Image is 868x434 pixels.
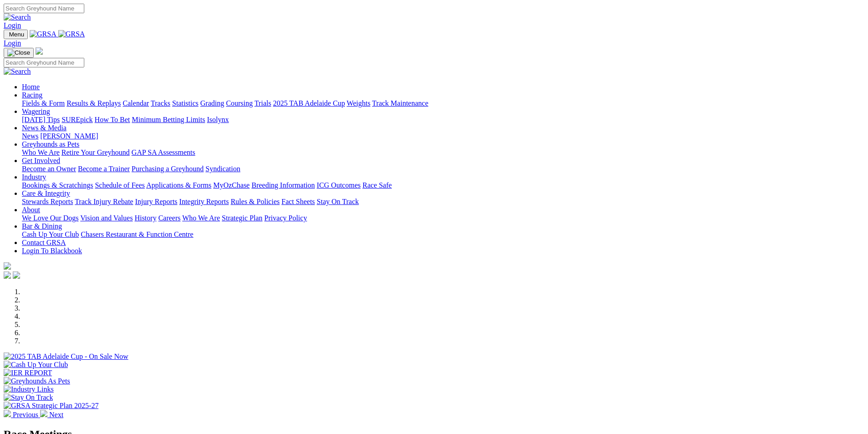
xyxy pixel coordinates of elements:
[134,214,156,222] a: History
[22,198,73,205] a: Stewards Reports
[22,165,76,173] a: Become an Owner
[4,30,28,39] button: Toggle navigation
[22,206,40,214] a: About
[62,116,92,123] a: SUREpick
[81,230,193,238] a: Chasers Restaurant & Function Centre
[22,132,864,140] div: News & Media
[132,148,195,156] a: GAP SA Assessments
[22,157,60,164] a: Get Involved
[22,181,93,189] a: Bookings & Scratchings
[30,30,56,38] img: GRSA
[22,83,40,91] a: Home
[254,99,271,107] a: Trials
[36,47,43,55] img: logo-grsa-white.png
[40,410,47,417] img: chevron-right-pager-white.svg
[22,124,67,132] a: News & Media
[80,214,133,222] a: Vision and Values
[22,148,60,156] a: Who We Are
[207,116,229,123] a: Isolynx
[22,91,42,99] a: Racing
[4,67,31,76] img: Search
[146,181,211,189] a: Applications & Forms
[22,214,78,222] a: We Love Our Dogs
[22,107,50,115] a: Wagering
[78,165,130,173] a: Become a Trainer
[40,411,63,419] a: Next
[4,48,34,58] button: Toggle navigation
[231,198,280,205] a: Rules & Policies
[4,393,53,402] img: Stay On Track
[22,99,65,107] a: Fields & Form
[22,116,864,124] div: Wagering
[205,165,240,173] a: Syndication
[22,140,79,148] a: Greyhounds as Pets
[347,99,370,107] a: Weights
[172,99,199,107] a: Statistics
[273,99,345,107] a: 2025 TAB Adelaide Cup
[22,214,864,222] div: About
[22,116,60,123] a: [DATE] Tips
[123,99,149,107] a: Calendar
[22,173,46,181] a: Industry
[4,410,11,417] img: chevron-left-pager-white.svg
[49,411,63,419] span: Next
[317,198,359,205] a: Stay On Track
[22,189,70,197] a: Care & Integrity
[282,198,315,205] a: Fact Sheets
[4,369,52,377] img: IER REPORT
[213,181,250,189] a: MyOzChase
[22,181,864,189] div: Industry
[9,31,24,38] span: Menu
[200,99,224,107] a: Grading
[62,148,130,156] a: Retire Your Greyhound
[4,262,11,270] img: logo-grsa-white.png
[95,116,130,123] a: How To Bet
[22,148,864,157] div: Greyhounds as Pets
[22,247,82,255] a: Login To Blackbook
[4,377,70,385] img: Greyhounds As Pets
[135,198,177,205] a: Injury Reports
[13,271,20,279] img: twitter.svg
[252,181,315,189] a: Breeding Information
[22,132,38,140] a: News
[22,230,79,238] a: Cash Up Your Club
[362,181,391,189] a: Race Safe
[4,402,98,410] img: GRSA Strategic Plan 2025-27
[22,239,66,246] a: Contact GRSA
[317,181,360,189] a: ICG Outcomes
[4,58,84,67] input: Search
[226,99,253,107] a: Coursing
[179,198,229,205] a: Integrity Reports
[4,361,68,369] img: Cash Up Your Club
[4,4,84,13] input: Search
[4,271,11,279] img: facebook.svg
[7,49,30,56] img: Close
[158,214,180,222] a: Careers
[222,214,262,222] a: Strategic Plan
[58,30,85,38] img: GRSA
[67,99,121,107] a: Results & Replays
[4,385,54,393] img: Industry Links
[75,198,133,205] a: Track Injury Rebate
[22,222,62,230] a: Bar & Dining
[4,13,31,21] img: Search
[95,181,144,189] a: Schedule of Fees
[22,165,864,173] div: Get Involved
[4,21,21,29] a: Login
[132,165,204,173] a: Purchasing a Greyhound
[182,214,220,222] a: Who We Are
[372,99,428,107] a: Track Maintenance
[151,99,170,107] a: Tracks
[4,39,21,47] a: Login
[132,116,205,123] a: Minimum Betting Limits
[4,352,128,361] img: 2025 TAB Adelaide Cup - On Sale Now
[264,214,307,222] a: Privacy Policy
[40,132,98,140] a: [PERSON_NAME]
[4,411,40,419] a: Previous
[22,99,864,107] div: Racing
[22,198,864,206] div: Care & Integrity
[22,230,864,239] div: Bar & Dining
[13,411,38,419] span: Previous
